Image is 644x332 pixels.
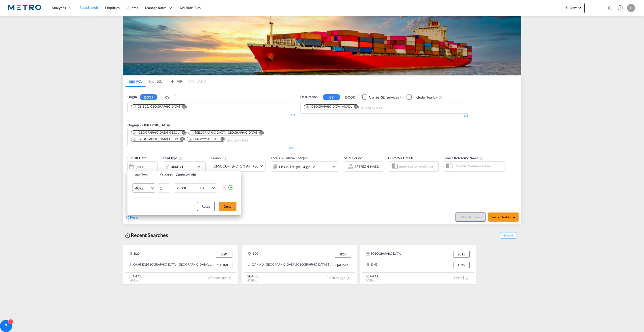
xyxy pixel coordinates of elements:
th: Quantity [157,171,173,178]
input: Enter Weight [176,184,197,192]
md-icon: icon-plus-circle-outline [228,184,234,191]
div: Cargo Weight [176,172,219,177]
input: Qty [158,183,170,193]
md-select: Choose: 40RE [132,183,155,193]
button: Reset [197,202,215,211]
div: KG [199,186,204,190]
th: Load Type [127,171,157,178]
button: Done [219,202,236,211]
md-icon: icon-minus-circle-outline [222,184,228,191]
span: 40RE [135,186,150,191]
